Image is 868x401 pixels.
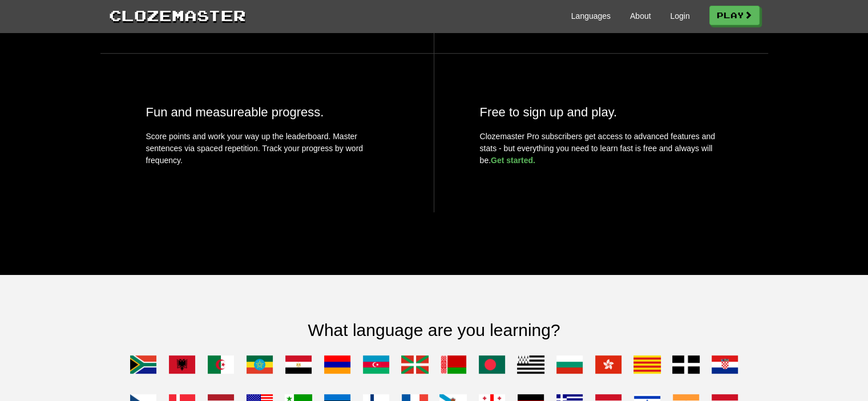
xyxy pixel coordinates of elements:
[146,105,388,119] h2: Fun and measureable progress.
[480,131,722,167] p: Clozemaster Pro subscribers get access to advanced features and stats - but everything you need t...
[630,10,651,22] a: About
[146,131,388,167] p: Score points and work your way up the leaderboard. Master sentences via spaced repetition. Track ...
[491,156,535,165] a: Get started.
[109,321,760,339] h2: What language are you learning?
[670,10,689,22] a: Login
[109,5,246,26] a: Clozemaster
[571,10,611,22] a: Languages
[709,6,760,25] a: Play
[480,105,722,119] h2: Free to sign up and play.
